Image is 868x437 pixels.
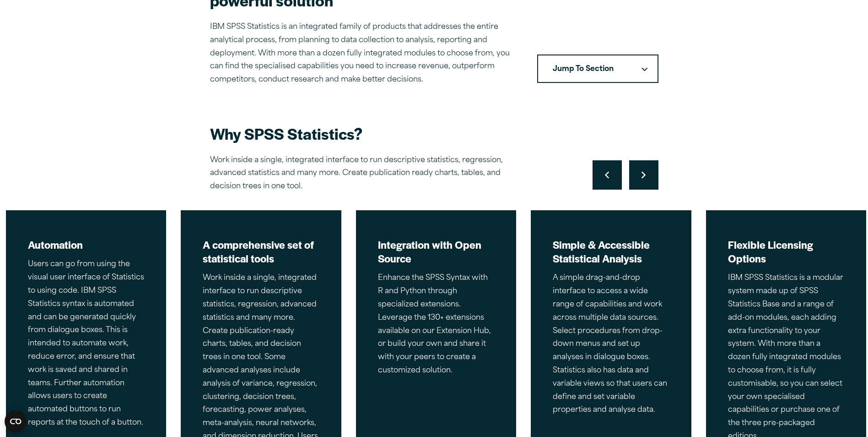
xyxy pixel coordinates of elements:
[593,160,622,190] button: Move to previous slide
[203,238,319,265] h2: A comprehensive set of statistical tools
[378,272,495,377] p: Enhance the SPSS Syntax with R and Python through specialized extensions. Leverage the 130+ exten...
[28,258,145,429] p: Users can go from using the visual user interface of Statistics to using code. IBM SPSS Statistic...
[5,410,27,432] button: Open CMP widget
[378,238,495,265] h2: Integration with Open Source
[210,123,530,144] h2: Why SPSS Statistics?
[553,272,669,417] p: A simple drag-and-drop interface to access a wide range of capabilities and work across multiple ...
[210,21,515,87] p: IBM SPSS Statistics is an integrated family of products that addresses the entire analytical proc...
[605,171,609,179] svg: Left pointing chevron
[210,154,530,193] p: Work inside a single, integrated interface to run descriptive statistics, regression, advanced st...
[642,171,646,179] svg: Right pointing chevron
[629,160,658,190] button: Move to next slide
[28,238,145,251] h2: Automation
[537,55,658,83] nav: Table of Contents
[553,238,669,265] h2: Simple & Accessible Statistical Analysis
[537,55,658,83] button: Jump To SectionDownward pointing chevron
[728,238,845,265] h2: Flexible Licensing Options
[642,67,647,71] svg: Downward pointing chevron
